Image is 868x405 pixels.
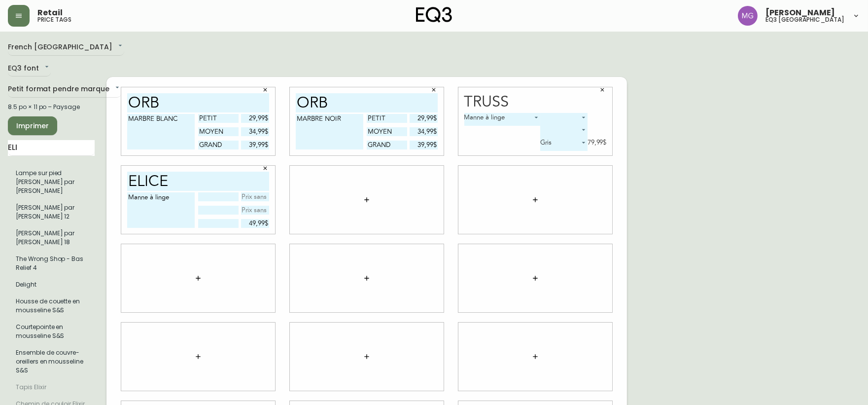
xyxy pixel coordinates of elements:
input: Prix sans le $ [410,141,438,149]
span: [PERSON_NAME] [765,9,835,17]
div: 79,99$ [588,138,607,147]
input: Prix sans le $ [241,206,270,215]
li: Petit format pendre marque [8,293,95,319]
input: Prix sans le $ [410,127,438,136]
input: Recherche [8,140,95,156]
input: Prix sans le $ [241,192,270,201]
div: EQ3 font [8,61,51,77]
h5: eq3 [GEOGRAPHIC_DATA] [765,17,844,23]
div: Gris [540,138,587,151]
button: Imprimer [8,116,57,135]
li: Petit format pendre marque [8,225,95,251]
li: Petit format pendre marque [8,344,95,379]
textarea: MARBRE BLANC [127,114,195,149]
img: logo [416,7,452,23]
input: Prix sans le $ [241,219,270,228]
span: Retail [37,9,63,17]
li: [PERSON_NAME] par [PERSON_NAME] 12 [8,199,95,225]
h5: price tags [37,17,71,23]
div: Truss [464,95,607,110]
div: Manne à linge [464,113,541,126]
div: Petit format pendre marque [8,81,121,98]
li: Moyen format pendre marque [8,379,95,396]
input: Prix sans le $ [241,114,270,123]
div: French [GEOGRAPHIC_DATA] [8,39,124,56]
textarea: Manne à linge [127,192,195,228]
li: Lampe sur pied [PERSON_NAME] par [PERSON_NAME] [8,165,95,199]
input: Prix sans le $ [241,127,270,136]
img: de8837be2a95cd31bb7c9ae23fe16153 [738,6,758,26]
li: Petit format pendre marque [8,251,95,276]
input: Prix sans le $ [410,114,438,123]
input: Prix sans le $ [241,141,270,149]
span: Imprimer [16,120,49,132]
textarea: MARBRE NOIR [296,114,363,149]
div: 8.5 po × 11 po – Paysage [8,103,95,111]
li: Petit format pendre marque [8,319,95,344]
li: Petit format pendre marque [8,276,95,293]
